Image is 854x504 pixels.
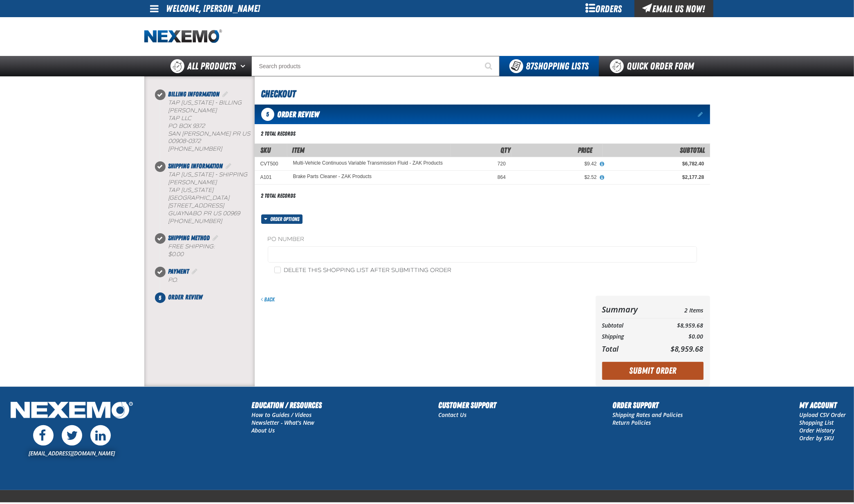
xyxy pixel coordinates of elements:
button: View All Prices for Multi-Vehicle Continuous Variable Transmission Fluid - ZAK Products [597,161,607,168]
a: Quick Order Form [599,56,710,76]
a: Shipping Rates and Policies [613,411,683,419]
span: [GEOGRAPHIC_DATA] [STREET_ADDRESS] [168,194,230,209]
td: A101 [255,171,287,184]
strong: $0.00 [168,251,184,258]
span: 5 [155,292,166,303]
b: TAP [US_STATE] - Billing [168,99,242,106]
button: You have 87 Shopping Lists. Open to view details [500,56,599,76]
span: Order Review [168,293,203,301]
h2: Customer Support [438,399,496,411]
li: Shipping Method. Step 3 of 5. Completed [160,233,255,267]
a: About Us [252,426,275,434]
input: Search [251,56,500,76]
div: $2.52 [517,174,597,181]
a: Multi-Vehicle Continuous Variable Transmission Fluid - ZAK Products [293,161,443,166]
span: SAN [PERSON_NAME] [168,130,231,137]
span: Order options [270,214,303,224]
a: Contact Us [438,411,466,419]
th: Subtotal [602,320,655,331]
div: P.O. [168,277,255,284]
button: Open All Products pages [238,56,251,76]
a: Newsletter - What's New [252,419,315,426]
bdo: [PHONE_NUMBER] [168,145,222,152]
span: 5 [261,108,274,121]
img: Nexemo logo [144,29,222,44]
h2: Order Support [613,399,683,411]
span: PO Box 9372 [168,123,205,129]
span: TAP LLC [168,115,192,122]
h2: Education / Resources [252,399,322,411]
a: Edit Shipping Method [212,234,220,242]
button: Submit Order [602,362,704,380]
a: Upload CSV Order [799,411,846,419]
span: 864 [498,174,506,180]
li: Payment. Step 4 of 5. Completed [160,267,255,292]
span: GUAYNABO [168,210,202,217]
span: Subtotal [680,146,705,154]
span: Billing Information [168,90,220,98]
a: Order by SKU [799,434,834,442]
span: Checkout [261,88,296,100]
label: Delete this shopping list after submitting order [274,267,452,274]
span: PR [233,130,241,137]
span: Shipping Method [168,234,210,242]
a: [EMAIL_ADDRESS][DOMAIN_NAME] [29,449,115,457]
span: US [242,130,251,137]
li: Shipping Information. Step 2 of 5. Completed [160,161,255,233]
td: CVT500 [255,157,287,171]
a: Order History [799,426,835,434]
td: $8,959.68 [655,320,703,331]
span: Shopping Lists [526,60,589,72]
b: TAP [US_STATE] - Shipping [168,171,248,178]
span: Order Review [278,109,320,119]
div: 2 total records [261,192,296,200]
a: Edit Shipping Information [225,162,233,170]
th: Shipping [602,331,655,342]
button: Order options [261,214,303,224]
a: Shopping List [799,419,834,426]
input: Delete this shopping list after submitting order [274,267,281,273]
span: $8,959.68 [671,344,704,354]
a: SKU [261,146,271,154]
a: Home [144,29,222,44]
bdo: 00908-0372 [168,138,201,145]
span: Shipping Information [168,162,223,170]
label: PO Number [268,236,697,243]
span: Payment [168,268,189,275]
span: [PERSON_NAME] [168,107,217,114]
h2: My Account [799,399,846,411]
span: US [213,210,222,217]
td: 2 Items [655,302,703,317]
span: PR [204,210,212,217]
img: Nexemo Logo [8,399,135,423]
li: Billing Information. Step 1 of 5. Completed [160,89,255,161]
bdo: 00969 [223,210,240,217]
a: Edit Billing Information [222,90,230,98]
nav: Checkout steps. Current step is Order Review. Step 5 of 5 [154,89,255,302]
div: $6,782.40 [608,161,704,167]
div: 2 total records [261,130,296,138]
button: Start Searching [479,56,500,76]
bdo: [PHONE_NUMBER] [168,218,222,225]
th: Summary [602,302,655,317]
li: Order Review. Step 5 of 5. Not Completed [160,292,255,302]
span: [PERSON_NAME] [168,179,217,186]
td: $0.00 [655,331,703,342]
div: Free Shipping: [168,243,255,259]
a: Return Policies [613,419,651,426]
span: Item [292,146,305,154]
div: $2,177.28 [608,174,704,181]
strong: 87 [526,60,534,72]
button: View All Prices for Brake Parts Cleaner - ZAK Products [597,174,607,181]
span: 720 [498,161,506,167]
th: Total [602,342,655,355]
span: TAP [US_STATE] [168,187,214,194]
div: $9.42 [517,161,597,167]
span: All Products [188,59,236,74]
span: Qty [500,146,511,154]
a: Brake Parts Cleaner - ZAK Products [293,174,372,180]
a: Edit items [698,112,704,117]
span: Price [578,146,593,154]
a: How to Guides / Videos [252,411,312,419]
